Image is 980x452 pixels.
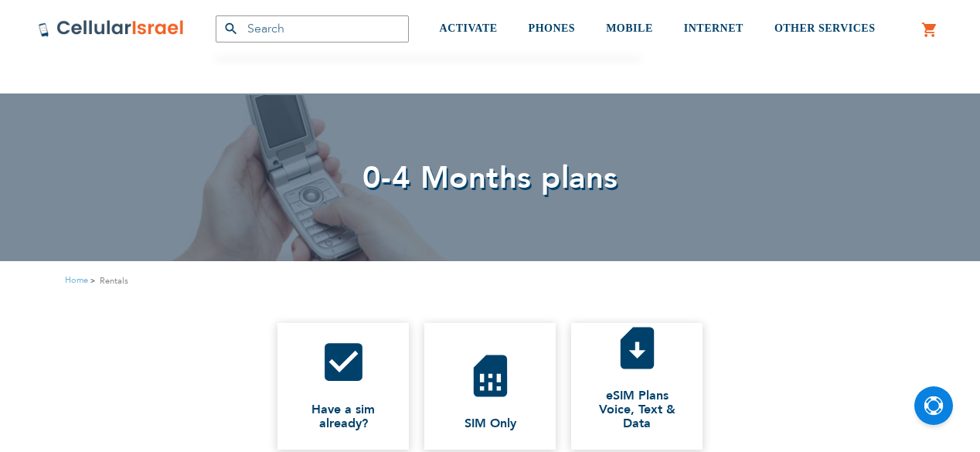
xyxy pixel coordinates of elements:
a: Home [65,274,88,286]
a: sim_card_download eSIM PlansVoice, Text & Data [571,323,703,450]
span: MOBILE [606,22,653,34]
a: sim_card SIM Only [424,323,556,450]
img: Cellular Israel Logo [38,19,185,38]
span: INTERNET [684,22,744,34]
i: sim_card_download [612,323,662,373]
i: sim_card [465,351,516,401]
span: SIM Only [464,416,516,430]
i: check_box [318,337,369,387]
span: OTHER SERVICES [774,22,876,34]
a: check_box Have a sim already? [277,323,409,450]
span: ACTIVATE [440,22,498,34]
span: eSIM Plans Voice, Text & Data [587,389,687,430]
span: Have a sim already? [293,403,393,430]
span: 0-4 Months plans [362,157,618,199]
strong: Rentals [100,274,128,288]
span: PHONES [529,22,576,34]
input: Search [216,15,409,42]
